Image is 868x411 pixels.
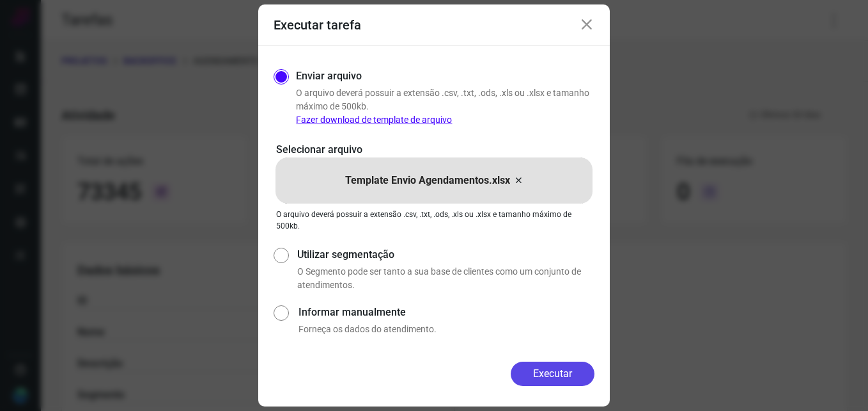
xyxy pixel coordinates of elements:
label: Utilizar segmentação [297,247,594,262]
label: Informar manualmente [298,305,594,320]
p: Template Envio Agendamentos.xlsx [345,173,510,188]
p: O arquivo deverá possuir a extensão .csv, .txt, .ods, .xls ou .xlsx e tamanho máximo de 500kb. [296,86,594,127]
a: Fazer download de template de arquivo [296,115,452,125]
h3: Executar tarefa [274,17,361,33]
label: Enviar arquivo [296,68,362,84]
p: Selecionar arquivo [276,142,592,157]
p: O Segmento pode ser tanto a sua base de clientes como um conjunto de atendimentos. [297,265,594,292]
p: O arquivo deverá possuir a extensão .csv, .txt, .ods, .xls ou .xlsx e tamanho máximo de 500kb. [276,209,592,232]
button: Executar [511,362,594,386]
p: Forneça os dados do atendimento. [298,323,594,336]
